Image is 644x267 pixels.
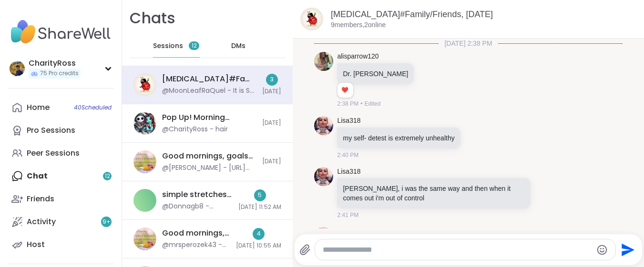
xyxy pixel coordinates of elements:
[27,217,56,227] div: Activity
[314,116,333,135] img: https://sharewell-space-live.sfo3.digitaloceanspaces.com/user-generated/dbce20f4-cca2-48d8-8c3e-9...
[27,102,50,113] div: Home
[27,239,45,250] div: Host
[343,184,525,203] p: [PERSON_NAME], i was the same way and then when it comes out i'm out of control
[314,167,333,186] img: https://sharewell-space-live.sfo3.digitaloceanspaces.com/user-generated/dbce20f4-cca2-48d8-8c3e-9...
[331,10,493,19] a: [MEDICAL_DATA]#Family/Friends, [DATE]
[238,203,281,211] span: [DATE] 11:52 AM
[262,158,281,166] span: [DATE]
[162,151,256,161] div: Good mornings, goals and gratitude's, [DATE]
[162,74,256,84] div: [MEDICAL_DATA]#Family/Friends, [DATE]
[8,15,114,49] img: ShareWell Nav Logo
[337,99,358,108] span: 2:38 PM
[231,41,245,51] span: DMs
[153,41,183,51] span: Sessions
[262,88,281,96] span: [DATE]
[331,20,386,30] p: 9 members, 2 online
[266,74,278,86] div: 3
[133,150,156,173] img: Good mornings, goals and gratitude's, Sep 05
[162,240,230,250] div: @mrsperozek43 - So disappointed, my interview has to be rescheduled because the boss was told she...
[337,151,358,159] span: 2:40 PM
[337,83,353,98] div: Reaction list
[192,42,197,50] span: 12
[130,8,175,29] h1: Chats
[27,125,75,136] div: Pro Sessions
[162,125,228,134] div: @CharityRoss - hair
[8,142,114,165] a: Peer Sessions
[596,244,608,256] button: Emoji picker
[74,104,112,111] span: 40 Scheduled
[133,73,156,96] img: Borderline Personality Disorder#Family/Friends, Sep 03
[27,194,54,204] div: Friends
[133,189,156,212] img: simple stretches to be a healthier & relaxed you, Sep 04
[439,39,498,48] span: [DATE] 2:38 PM
[343,133,454,143] p: my self- detest is extremely unhealthy
[343,69,408,79] p: Dr. [PERSON_NAME]
[364,99,380,108] span: Edited
[102,218,111,226] span: 9 +
[8,188,114,210] a: Friends
[162,189,233,200] div: simple stretches to be a healthier & relaxed you, [DATE]
[133,227,156,250] img: Good mornings, goals and gratitude's, Sep 04
[8,233,114,256] a: Host
[360,99,362,108] span: •
[8,96,114,119] a: Home40Scheduled
[10,61,25,76] img: CharityRoss
[133,112,156,135] img: Pop Up! Morning Session!, Sep 05
[8,210,114,233] a: Activity9+
[337,52,378,61] a: alisparrow120
[341,87,348,93] span: ❤️
[29,58,81,69] div: CharityRoss
[162,163,256,173] div: @[PERSON_NAME] - [URL][DOMAIN_NAME]
[162,112,256,123] div: Pop Up! Morning Session!, [DATE]
[337,211,358,219] span: 2:41 PM
[340,87,349,94] button: Reactions: love
[314,52,333,71] img: https://sharewell-space-live.sfo3.digitaloceanspaces.com/user-generated/4dc99aa1-c97d-4301-bdee-e...
[337,227,360,237] a: Lisa318
[27,148,80,158] div: Peer Sessions
[616,239,637,260] button: Send
[162,86,256,96] div: @MoonLeafRaQuel - It is SO helpful to hear other people's experience with BPD. And to know someon...
[300,8,323,30] img: Borderline Personality Disorder#Family/Friends, Sep 03
[262,119,281,127] span: [DATE]
[254,189,266,201] div: 5
[314,227,333,246] img: https://sharewell-space-live.sfo3.digitaloceanspaces.com/user-generated/dbce20f4-cca2-48d8-8c3e-9...
[337,116,360,126] a: Lisa318
[8,119,114,142] a: Pro Sessions
[236,242,281,250] span: [DATE] 10:55 AM
[323,245,592,255] textarea: Type your message
[337,167,360,177] a: Lisa318
[40,69,79,78] span: 75 Pro credits
[162,202,233,211] div: @Donnagb8 - [PERSON_NAME] felt not as stiff expecilly in the neck area been having this issue fir...
[162,228,230,238] div: Good mornings, goals and gratitude's, [DATE]
[253,228,265,240] div: 4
